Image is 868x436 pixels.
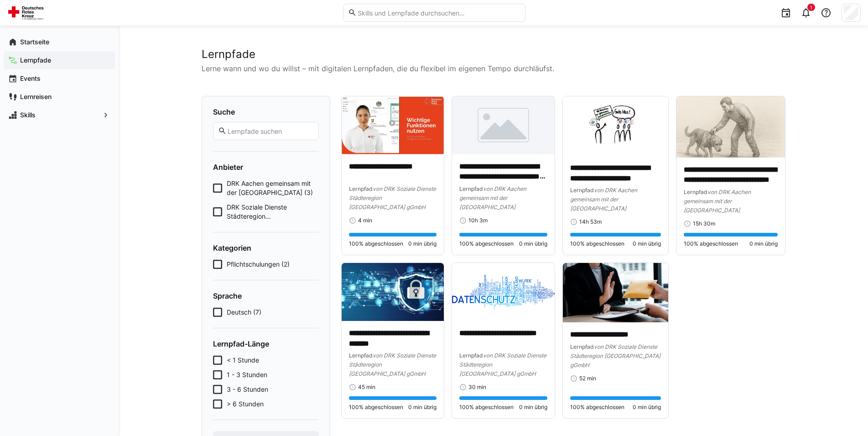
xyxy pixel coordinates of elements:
[342,263,444,321] img: image
[227,308,261,317] span: Deutsch (7)
[349,185,373,192] span: Lernpfad
[349,404,403,411] span: 100% abgeschlossen
[349,185,436,210] span: von DRK Soziale Dienste Städteregion [GEOGRAPHIC_DATA] gGmbH
[452,96,555,154] img: image
[213,107,319,116] h4: Suche
[408,240,437,247] span: 0 min übrig
[810,5,812,10] span: 1
[570,187,637,212] span: von DRK Aachen gemeinsam mit der [GEOGRAPHIC_DATA]
[213,291,319,300] h4: Sprache
[213,339,319,348] h4: Lernpfad-Länge
[459,185,483,192] span: Lernpfad
[358,217,372,224] span: 4 min
[570,404,624,411] span: 100% abgeschlossen
[227,370,267,379] span: 1 - 3 Stunden
[459,352,546,377] span: von DRK Soziale Dienste Städteregion [GEOGRAPHIC_DATA] gGmbH
[684,189,707,195] span: Lernpfad
[563,96,668,156] img: image
[358,383,375,391] span: 45 min
[459,404,514,411] span: 100% abgeschlossen
[213,243,319,252] h4: Kategorien
[349,352,436,377] span: von DRK Soziale Dienste Städteregion [GEOGRAPHIC_DATA] gGmbH
[633,404,661,411] span: 0 min übrig
[349,240,403,247] span: 100% abgeschlossen
[213,163,319,172] h4: Anbieter
[519,404,547,411] span: 0 min übrig
[579,218,602,226] span: 14h 53m
[459,240,514,247] span: 100% abgeschlossen
[227,127,313,135] input: Lernpfade suchen
[570,343,594,350] span: Lernpfad
[408,404,437,411] span: 0 min übrig
[459,185,526,210] span: von DRK Aachen gemeinsam mit der [GEOGRAPHIC_DATA]
[676,96,785,158] img: image
[202,47,785,61] h2: Lernpfade
[684,240,738,247] span: 100% abgeschlossen
[579,375,596,382] span: 52 min
[227,356,259,365] span: < 1 Stunde
[693,220,715,227] span: 15h 30m
[684,189,751,214] span: von DRK Aachen gemeinsam mit der [GEOGRAPHIC_DATA]
[357,9,520,17] input: Skills und Lernpfade durchsuchen…
[202,63,785,74] p: Lerne wann und wo du willst – mit digitalen Lernpfaden, die du flexibel im eigenen Tempo durchläu...
[349,352,373,359] span: Lernpfad
[452,263,555,321] img: image
[227,399,264,409] span: > 6 Stunden
[227,260,290,269] span: Pflichtschulungen (2)
[633,240,661,247] span: 0 min übrig
[570,343,660,368] span: von DRK Soziale Dienste Städteregion [GEOGRAPHIC_DATA] gGmbH
[570,240,624,247] span: 100% abgeschlossen
[459,352,483,359] span: Lernpfad
[227,385,268,394] span: 3 - 6 Stunden
[227,203,319,221] span: DRK Soziale Dienste Städteregion [GEOGRAPHIC_DATA] gGmbH (4)
[468,217,488,224] span: 10h 3m
[342,96,444,154] img: image
[227,179,319,197] span: DRK Aachen gemeinsam mit der [GEOGRAPHIC_DATA] (3)
[468,383,486,391] span: 30 min
[749,240,778,247] span: 0 min übrig
[563,263,668,322] img: image
[570,187,594,194] span: Lernpfad
[519,240,547,247] span: 0 min übrig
